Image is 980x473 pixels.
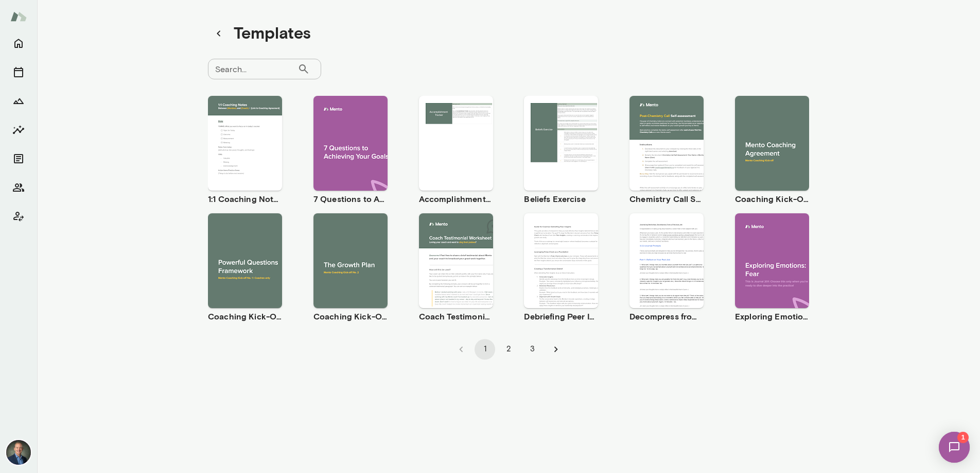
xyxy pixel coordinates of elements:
button: Sessions [8,62,29,82]
h6: Decompress from a Job [629,310,704,323]
img: Michael Alden [6,440,31,465]
button: Members [8,177,29,198]
h6: Coach Testimonial Worksheet [419,310,493,323]
h6: Coaching Kick-Off No. 2 | The Growth Plan [313,310,388,323]
button: page 1 [475,339,495,360]
h4: Templates [234,23,311,44]
img: Mento [10,7,27,26]
h6: Exploring Emotions: Fear [735,310,809,323]
h6: Coaching Kick-Off No. 1 | Powerful Questions [Coaches Only] [208,310,282,323]
button: Go to page 3 [522,339,542,360]
h6: Accomplishment Tracker [419,193,493,205]
button: Go to page 2 [498,339,519,360]
button: Documents [8,148,29,169]
h6: 7 Questions to Achieving Your Goals [313,193,388,205]
nav: pagination navigation [449,339,568,360]
h6: Chemistry Call Self-Assessment [Coaches only] [629,193,704,205]
h6: Debriefing Peer Insights (360 feedback) Guide [524,310,598,323]
button: Insights [8,120,29,140]
button: Go to next page [546,339,566,360]
button: Client app [8,206,29,227]
button: Growth Plan [8,91,29,111]
h6: Coaching Kick-Off | Coaching Agreement [735,193,809,205]
button: Home [8,33,29,54]
h6: 1:1 Coaching Notes [208,193,282,205]
div: pagination [208,331,809,360]
h6: Beliefs Exercise [524,193,598,205]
